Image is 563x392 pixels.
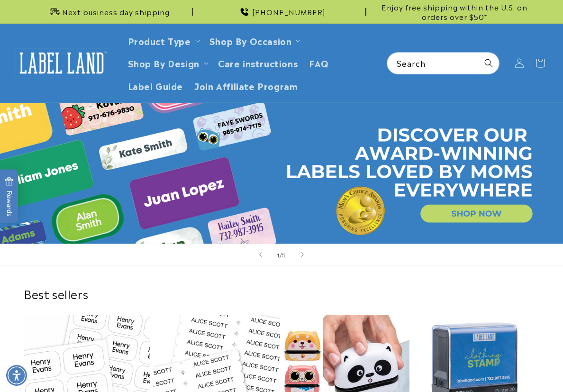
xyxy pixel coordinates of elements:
[209,35,292,46] span: Shop By Occasion
[478,53,499,73] button: Search
[212,52,303,74] a: Care instructions
[370,2,539,21] span: Enjoy free shipping within the U.S. on orders over $50*
[122,52,212,74] summary: Shop By Design
[250,244,271,265] button: Previous slide
[292,244,313,265] button: Next slide
[122,74,189,97] a: Label Guide
[194,80,298,91] span: Join Affiliate Program
[62,7,170,17] span: Next business day shipping
[189,74,303,97] a: Join Affiliate Program
[24,286,539,301] h2: Best sellers
[14,48,109,78] img: Label Land
[282,250,286,259] span: 5
[280,250,282,259] span: /
[122,29,204,52] summary: Product Type
[218,57,298,68] span: Care instructions
[204,29,305,52] summary: Shop By Occasion
[11,45,113,81] a: Label Land
[309,57,329,68] span: FAQ
[5,177,14,216] span: Rewards
[128,34,191,47] a: Product Type
[128,80,183,91] span: Label Guide
[277,250,280,259] span: 1
[303,52,335,74] a: FAQ
[128,56,200,69] a: Shop By Design
[364,347,554,383] iframe: Gorgias Floating Chat
[6,365,27,386] div: Accessibility Menu
[252,7,326,17] span: [PHONE_NUMBER]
